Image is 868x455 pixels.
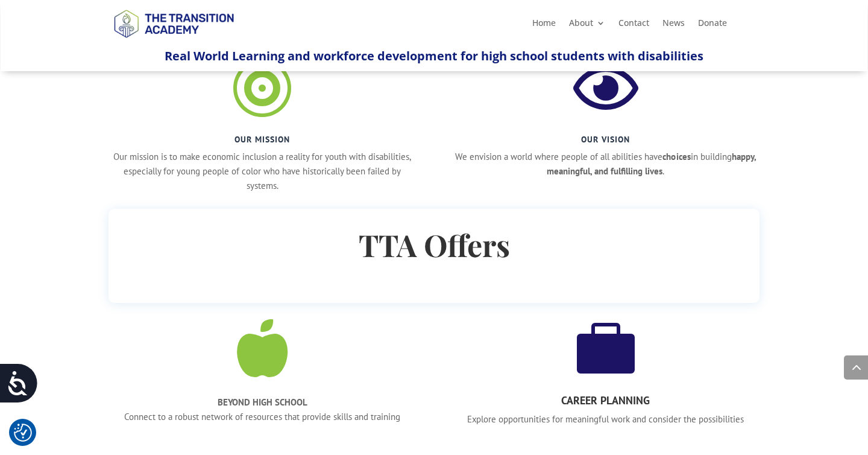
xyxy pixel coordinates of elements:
a: About [569,19,605,32]
strong: choices [662,151,691,162]
p: We envision a world where people of all abilities have in building . [452,150,759,179]
a: Logo-Noticias [108,36,239,47]
a: Home [532,19,556,32]
strong: BEYOND HIGH SCHOOL [218,396,307,408]
a: Contact [618,19,649,32]
span:  [237,319,288,377]
span:  [573,59,638,117]
span: Our Vision [581,134,630,145]
a: Donate [698,19,727,32]
span: Our Mission [234,134,290,145]
p: Our mission is to make economic inclusion a reality for youth with disabilities, especially for y... [108,150,416,192]
h2: TTA Offers [133,225,735,270]
p: Connect to a robust network of resources that provide skills and training [108,395,416,424]
strong: happy, meaningful, and fulfilling lives [547,151,756,177]
img: Revisit consent button [14,424,32,442]
span: Real World Learning and workforce development for high school students with disabilities [165,48,703,64]
button: Cookie Settings [14,424,32,442]
a: News [662,19,685,32]
span:  [577,319,635,377]
strong: CAREER PLANNING [561,393,650,407]
span: Explore opportunities for meaningful work and consider the possibilities [467,413,744,425]
img: TTA Brand_TTA Primary Logo_Horizontal_Light BG [108,2,239,45]
span:  [233,59,291,117]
